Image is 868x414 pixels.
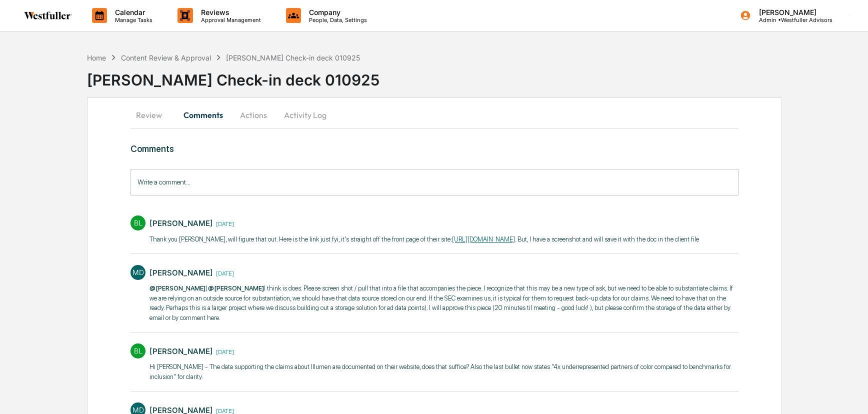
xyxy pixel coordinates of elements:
p: Approval Management [193,16,266,23]
img: logo [24,11,72,19]
p: Thank you [PERSON_NAME], will figure that out. Here is the link just fyi, it's straight off the f... [149,234,699,244]
div: [PERSON_NAME] [149,218,213,228]
h3: Comments [130,143,738,154]
div: MD [130,265,145,280]
div: Content Review & Approval [121,53,211,62]
div: [PERSON_NAME] [149,268,213,277]
div: BL [130,343,145,358]
span: @[PERSON_NAME] [208,284,264,292]
div: [PERSON_NAME] [149,346,213,356]
div: BL [130,215,145,230]
p: | I think is does. Please screen shot / pull that into a file that accompanies the piece. I recog... [149,283,738,322]
iframe: Open customer support [836,381,863,408]
time: Thursday, January 9, 2025 at 10:31:55 AM EST [213,347,234,355]
p: Reviews [193,8,266,16]
span: @[PERSON_NAME] [149,284,205,292]
div: secondary tabs example [130,103,738,127]
p: Hi [PERSON_NAME] - The data supporting the claims about Illumen are documented on their website, ... [149,362,738,381]
div: [PERSON_NAME] Check-in deck 010925 [226,53,360,62]
p: [PERSON_NAME] [751,8,832,16]
time: Thursday, January 9, 2025 at 10:51:54 AM EST [213,219,234,227]
div: Home [87,53,106,62]
button: Comments [175,103,231,127]
p: People, Data, Settings [301,16,372,23]
button: Actions [231,103,276,127]
button: Review [130,103,175,127]
button: Activity Log [276,103,334,127]
a: [URL][DOMAIN_NAME] [452,235,515,243]
p: Company [301,8,372,16]
div: [PERSON_NAME] Check-in deck 010925 [87,63,868,89]
p: Manage Tasks [107,16,157,23]
time: Thursday, January 9, 2025 at 10:39:08 AM EST [213,268,234,277]
p: Calendar [107,8,157,16]
p: Admin • Westfuller Advisors [751,16,832,23]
